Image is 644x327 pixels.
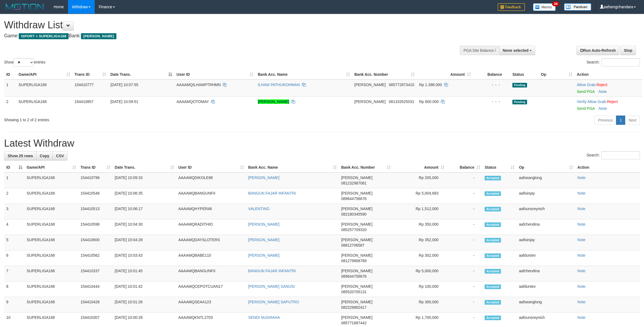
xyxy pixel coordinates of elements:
[389,99,414,104] span: Copy 081333525031 to clipboard
[341,181,366,185] span: Copy 081232987081 to clipboard
[75,99,94,104] span: 154410857
[341,305,366,310] span: Copy 082229882417 to clipboard
[16,80,72,97] td: SUPERLIGA168
[393,188,447,204] td: Rp 5,004,683
[24,297,78,313] td: SUPERLIGA168
[447,219,482,235] td: -
[78,297,113,313] td: 154410428
[4,151,36,161] a: Show 25 rows
[512,100,527,104] span: Pending
[354,83,386,87] span: [PERSON_NAME]
[4,80,16,97] td: 1
[78,172,113,188] td: 154410796
[577,99,586,104] a: Verify
[113,188,176,204] td: [DATE] 10:06:35
[40,154,49,158] span: Copy
[341,269,372,273] span: [PERSON_NAME]
[108,69,174,80] th: Date Trans.: activate to sort column descending
[176,162,246,172] th: User ID: activate to sort column ascending
[447,235,482,250] td: -
[485,284,501,289] span: Accepted
[176,235,246,250] td: AAAAMQDAYSLOTERS
[577,238,586,242] a: Note
[482,162,517,172] th: Status: activate to sort column ascending
[587,151,640,159] label: Search:
[78,266,113,281] td: 154410337
[341,290,366,294] span: Copy 085520705131 to clipboard
[517,281,575,297] td: aafduntev
[517,204,575,219] td: aafounsreynich
[4,266,24,281] td: 7
[460,46,499,55] div: PGA Site Balance /
[539,69,575,80] th: Op: activate to sort column ascending
[352,69,417,80] th: Bank Acc. Number: activate to sort column ascending
[447,188,482,204] td: -
[575,96,642,113] td: · ·
[78,281,113,297] td: 154410444
[577,222,586,226] a: Note
[113,250,176,266] td: [DATE] 10:03:43
[24,204,78,219] td: SUPERLIGA168
[625,116,640,125] a: Next
[16,69,72,80] th: Game/API: activate to sort column ascending
[419,83,442,87] span: Rp 1.398.000
[4,281,24,297] td: 8
[4,172,24,188] td: 1
[113,266,176,281] td: [DATE] 10:01:45
[577,207,586,211] a: Note
[4,297,24,313] td: 9
[176,250,246,266] td: AAAAMQBABE110
[248,238,280,242] a: [PERSON_NAME]
[517,219,575,235] td: aafchendina
[341,300,372,304] span: [PERSON_NAME]
[577,191,586,195] a: Note
[4,162,24,172] th: ID: activate to sort column descending
[354,99,386,104] span: [PERSON_NAME]
[174,69,256,80] th: User ID: activate to sort column ascending
[4,20,424,31] h1: Withdraw List
[341,175,372,180] span: [PERSON_NAME]
[4,3,45,11] img: MOTION_logo.png
[248,222,280,226] a: [PERSON_NAME]
[113,235,176,250] td: [DATE] 10:04:28
[389,83,414,87] span: Copy 085772873410 to clipboard
[78,219,113,235] td: 154410598
[577,269,586,273] a: Note
[36,151,53,161] a: Copy
[248,284,295,289] a: [PERSON_NAME] SANUSI
[393,219,447,235] td: Rp 350,000
[4,69,16,80] th: ID
[341,196,366,201] span: Copy 089644756676 to clipboard
[176,204,246,219] td: AAAAMQHYPER46
[248,269,296,273] a: BANGUN FAJAR INFANTRI
[601,151,640,159] input: Search:
[577,253,586,258] a: Note
[607,99,618,104] a: Reject
[417,69,473,80] th: Amount: activate to sort column ascending
[78,250,113,266] td: 154410562
[447,266,482,281] td: -
[517,162,575,172] th: Op: activate to sort column ascending
[575,80,642,97] td: ·
[110,99,138,104] span: [DATE] 10:09:51
[248,207,270,211] a: VALENTINO
[498,3,525,11] img: Feedback.jpg
[75,83,94,87] span: 154410777
[248,175,280,180] a: [PERSON_NAME]
[596,83,607,87] a: Reject
[341,274,366,278] span: Copy 089644756676 to clipboard
[447,297,482,313] td: -
[447,204,482,219] td: -
[341,243,364,247] span: Copy 08812706587 to clipboard
[577,46,619,55] a: Run Auto-Refresh
[24,188,78,204] td: SUPERLIGA168
[393,172,447,188] td: Rp 205,000
[601,58,640,66] input: Search:
[8,154,33,158] span: Show 25 rows
[258,83,300,87] a: ILHAM PATHUROHMAN
[475,82,508,87] div: - - -
[577,175,586,180] a: Note
[24,172,78,188] td: SUPERLIGA168
[485,207,501,211] span: Accepted
[19,33,69,39] span: ISPORT > SUPERLIGA168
